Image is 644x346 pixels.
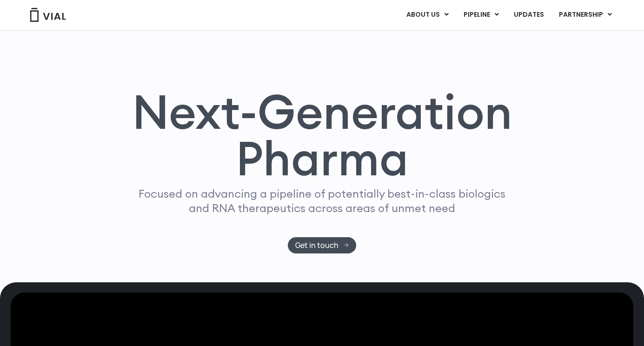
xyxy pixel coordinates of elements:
a: PARTNERSHIPMenu Toggle [551,7,619,23]
a: PIPELINEMenu Toggle [456,7,506,23]
h1: Next-Generation Pharma [121,88,524,182]
a: Get in touch [288,237,356,253]
span: Get in touch [295,242,339,249]
a: UPDATES [506,7,551,23]
a: ABOUT USMenu Toggle [399,7,456,23]
img: Vial Logo [29,8,66,22]
p: Focused on advancing a pipeline of potentially best-in-class biologics and RNA therapeutics acros... [135,186,510,215]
